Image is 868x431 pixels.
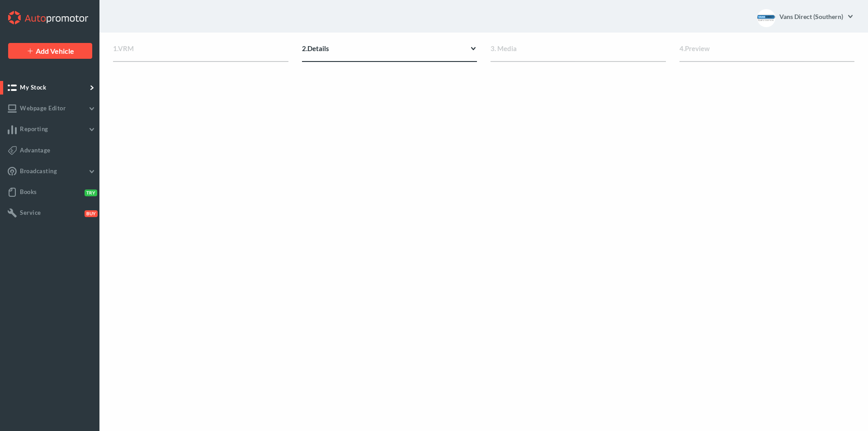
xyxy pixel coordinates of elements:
span: 2. [302,44,307,52]
span: 3. [491,44,496,52]
span: My Stock [20,84,46,91]
span: Add Vehicle [36,47,74,55]
span: Books [20,188,37,195]
span: 4. [679,44,685,52]
a: Vans Direct (Southern) [779,7,854,25]
span: Service [20,209,41,216]
span: Reporting [20,125,48,133]
span: 1. [113,44,118,52]
button: Try [83,189,96,196]
a: Add Vehicle [8,43,92,59]
div: Details [302,43,477,62]
div: VRM [113,43,288,62]
span: Try [85,189,97,196]
div: Preview [679,43,855,62]
button: Buy [83,209,96,217]
span: Advantage [20,147,51,154]
span: Media [497,44,517,52]
span: Webpage Editor [20,104,66,112]
span: Buy [85,210,98,217]
span: Broadcasting [20,167,57,175]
